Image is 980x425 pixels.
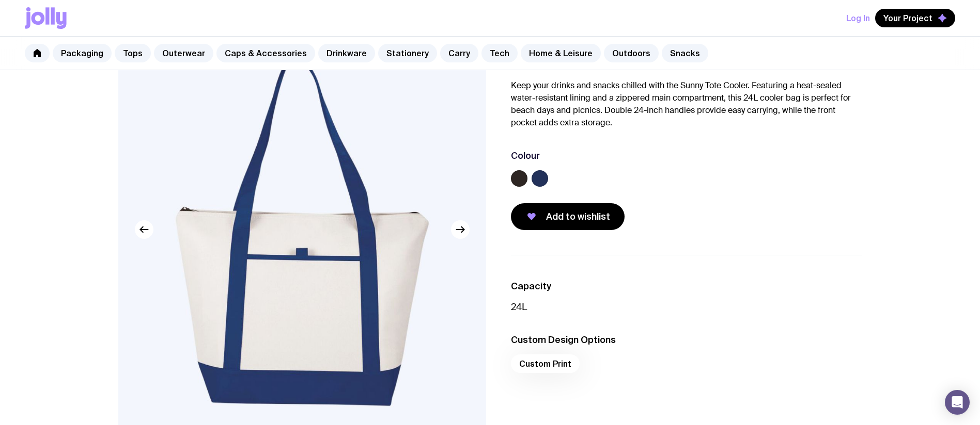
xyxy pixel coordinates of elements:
[511,79,862,129] p: Keep your drinks and snacks chilled with the Sunny Tote Cooler. Featuring a heat-sealed water-res...
[511,203,625,230] button: Add to wishlist
[883,13,932,23] span: Your Project
[846,9,870,27] button: Log In
[216,44,315,62] a: Caps & Accessories
[440,44,478,62] a: Carry
[546,210,610,223] span: Add to wishlist
[115,44,151,62] a: Tops
[511,301,862,313] p: 24L
[875,9,955,27] button: Your Project
[511,280,862,292] h3: Capacity
[53,44,112,62] a: Packaging
[511,150,540,162] h3: Colour
[511,334,862,346] h3: Custom Design Options
[378,44,437,62] a: Stationery
[945,390,970,415] div: Open Intercom Messenger
[521,44,601,62] a: Home & Leisure
[604,44,659,62] a: Outdoors
[481,44,518,62] a: Tech
[318,44,375,62] a: Drinkware
[154,44,213,62] a: Outerwear
[662,44,708,62] a: Snacks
